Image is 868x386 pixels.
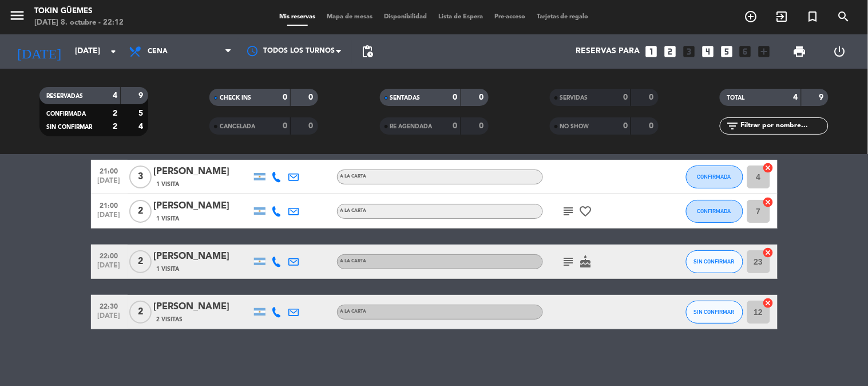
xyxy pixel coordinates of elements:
span: Mis reservas [274,14,321,20]
strong: 0 [309,93,316,101]
span: SIN CONFIRMAR [694,309,735,315]
i: looks_3 [681,44,696,59]
span: 1 Visita [157,265,180,274]
strong: 0 [453,122,458,130]
span: Tarjetas de regalo [531,14,594,20]
span: 22:30 [95,299,124,312]
span: A LA CARTA [340,259,367,263]
i: exit_to_app [775,10,789,23]
strong: 0 [453,93,458,101]
span: A LA CARTA [340,208,367,213]
i: turned_in_not [806,10,820,23]
div: LOG OUT [820,34,859,69]
span: SERVIDAS [560,95,588,101]
i: search [837,10,851,23]
i: add_box [757,44,772,59]
span: 1 Visita [157,180,180,189]
strong: 9 [819,93,826,101]
div: Tokin Güemes [34,6,124,17]
span: [DATE] [95,177,124,190]
i: cake [579,255,593,269]
span: print [793,45,807,58]
i: looks_6 [738,44,753,59]
span: [DATE] [95,262,124,275]
i: cancel [763,196,774,208]
i: looks_one [644,44,659,59]
span: SENTADAS [390,95,421,101]
span: 21:00 [95,198,124,211]
input: Filtrar por nombre... [739,120,828,132]
div: [PERSON_NAME] [154,164,251,179]
strong: 9 [138,92,145,100]
strong: 0 [649,122,656,130]
strong: 0 [283,122,287,130]
span: CONFIRMADA [46,111,86,117]
i: looks_4 [700,44,715,59]
span: TOTAL [727,95,744,101]
span: 2 Visitas [157,315,183,324]
strong: 0 [283,93,287,101]
strong: 4 [138,123,145,131]
span: 2 [129,301,152,324]
strong: 0 [623,93,628,101]
span: Pre-acceso [489,14,531,20]
span: 2 [129,200,152,223]
strong: 0 [623,122,628,130]
span: NO SHOW [560,124,589,129]
strong: 0 [479,122,486,130]
div: [PERSON_NAME] [154,300,251,314]
i: cancel [763,297,774,309]
strong: 2 [113,109,117,117]
span: RESERVADAS [46,93,83,99]
div: [PERSON_NAME] [154,249,251,264]
i: menu [9,7,26,24]
span: Cena [148,48,168,56]
i: looks_5 [719,44,734,59]
i: add_circle_outline [744,10,758,23]
span: SIN CONFIRMAR [46,124,92,130]
span: SIN CONFIRMAR [694,258,735,265]
div: [DATE] 8. octubre - 22:12 [34,17,124,29]
span: CANCELADA [220,124,255,129]
span: A LA CARTA [340,174,367,179]
span: 21:00 [95,164,124,177]
strong: 4 [113,92,117,100]
span: [DATE] [95,211,124,224]
strong: 5 [138,109,145,117]
span: A LA CARTA [340,309,367,314]
span: Mapa de mesas [321,14,378,20]
i: arrow_drop_down [106,45,120,58]
i: favorite_border [579,204,593,218]
strong: 0 [479,93,486,101]
strong: 0 [309,122,316,130]
span: 3 [129,166,152,188]
span: Lista de Espera [433,14,489,20]
span: Reservas para [576,47,640,56]
i: looks_two [663,44,677,59]
span: [DATE] [95,312,124,325]
span: pending_actions [360,45,374,58]
i: cancel [763,247,774,258]
i: subject [562,255,576,269]
span: 1 Visita [157,214,180,223]
span: CHECK INS [220,95,251,101]
strong: 2 [113,123,117,131]
span: Disponibilidad [378,14,433,20]
span: CONFIRMADA [697,208,731,214]
i: cancel [763,162,774,174]
i: subject [562,204,576,218]
span: 22:00 [95,249,124,262]
i: filter_list [726,119,739,133]
div: [PERSON_NAME] [154,199,251,214]
span: 2 [129,250,152,273]
strong: 0 [649,93,656,101]
span: CONFIRMADA [697,174,731,180]
strong: 4 [794,93,798,101]
i: [DATE] [9,39,69,64]
span: RE AGENDADA [390,124,433,129]
i: power_settings_new [833,45,846,58]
